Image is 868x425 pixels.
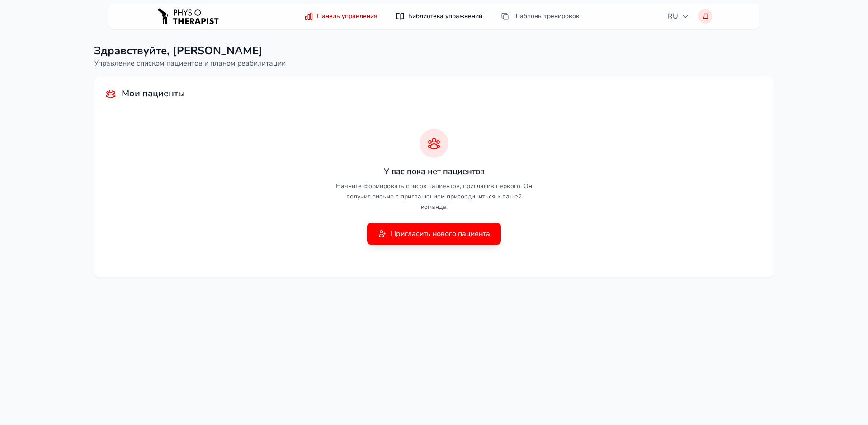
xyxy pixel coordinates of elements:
a: Шаблоны тренировок [495,8,585,24]
p: Управление списком пациентов и планом реабилитации [94,58,286,69]
img: PHYSIOTHERAPISTRU logo [156,3,221,29]
a: Библиотека упражнений [390,8,488,24]
button: RU [662,7,694,25]
h1: Здравствуйте, [PERSON_NAME] [94,43,286,58]
p: Начните формировать список пациентов, пригласив первого. Он получит письмо с приглашением присоед... [333,181,535,212]
h2: Мои пациенты [122,87,185,100]
button: Д [698,9,712,24]
a: Панель управления [299,8,383,24]
span: RU [668,11,689,22]
h3: У вас пока нет пациентов [333,165,535,178]
button: Пригласить нового пациента [367,223,501,245]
